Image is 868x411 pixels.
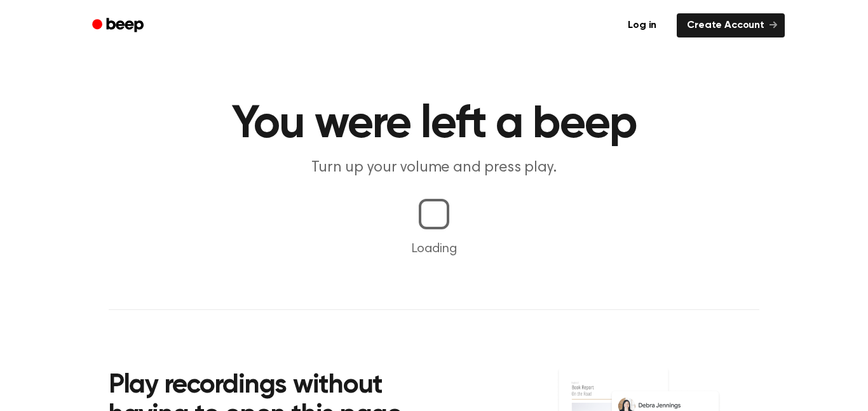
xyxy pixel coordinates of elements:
a: Create Account [677,13,785,37]
p: Turn up your volume and press play. [190,158,678,179]
h1: You were left a beep [109,102,759,147]
p: Loading [15,239,853,259]
a: Beep [83,13,155,38]
a: Log in [615,11,669,40]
